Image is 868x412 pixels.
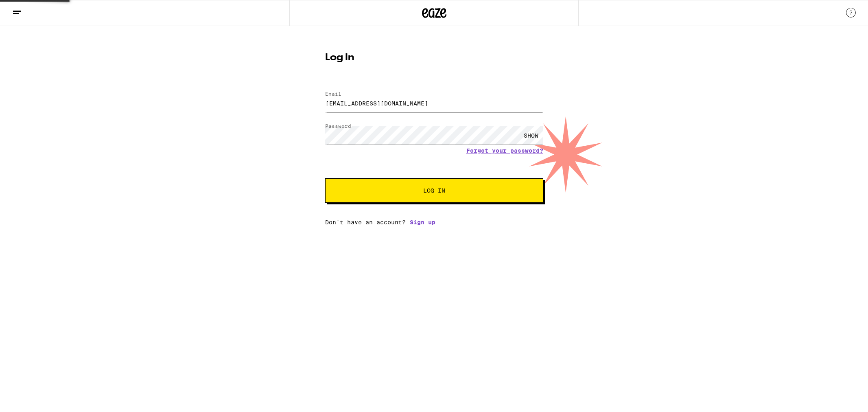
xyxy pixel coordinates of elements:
a: Sign up [410,219,435,226]
h1: Log In [325,53,543,63]
label: Password [325,123,351,129]
div: Don't have an account? [325,219,543,226]
span: Log In [423,188,445,193]
input: Email [325,94,543,112]
label: Email [325,91,341,96]
a: Forgot your password? [466,147,543,154]
button: Log In [325,178,543,203]
div: SHOW [519,126,543,145]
